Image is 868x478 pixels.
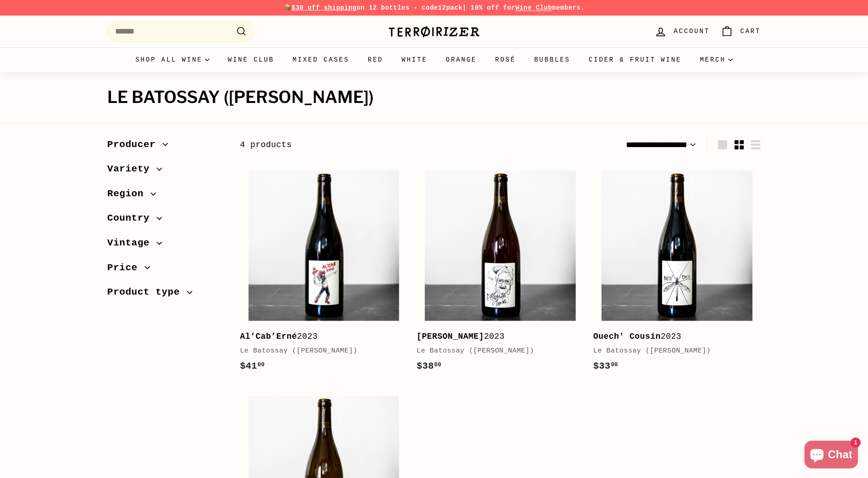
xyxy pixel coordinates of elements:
[611,362,618,368] sup: 00
[240,332,297,341] b: Al’Cab’Erné
[219,47,284,72] a: Wine Club
[593,346,752,357] div: Le Batossay ([PERSON_NAME])
[284,47,359,72] a: Mixed Cases
[240,138,500,152] div: 4 products
[691,47,742,72] summary: Merch
[107,3,761,13] p: 📦 on 12 bottles - code | 10% off for members.
[89,47,779,72] div: Primary
[417,162,584,382] a: [PERSON_NAME]2023Le Batossay ([PERSON_NAME])
[434,362,441,368] sup: 00
[107,135,225,159] button: Producer
[593,162,761,382] a: Ouech' Cousin2023Le Batossay ([PERSON_NAME])
[240,361,265,371] span: $41
[126,47,219,72] summary: Shop all wine
[107,184,225,209] button: Region
[674,26,710,36] span: Account
[593,361,618,371] span: $33
[417,346,575,357] div: Le Batossay ([PERSON_NAME])
[107,260,145,276] span: Price
[438,4,463,11] strong: 12pack
[486,47,525,72] a: Rosé
[107,211,156,226] span: Country
[417,332,484,341] b: [PERSON_NAME]
[107,137,162,153] span: Producer
[802,441,861,471] inbox-online-store-chat: Shopify online store chat
[107,161,156,177] span: Variety
[417,330,575,343] div: 2023
[107,208,225,233] button: Country
[437,47,486,72] a: Orange
[240,346,398,357] div: Le Batossay ([PERSON_NAME])
[240,330,398,343] div: 2023
[649,18,715,45] a: Account
[107,186,150,202] span: Region
[107,233,225,258] button: Vintage
[740,26,761,36] span: Cart
[393,47,437,72] a: White
[258,362,265,368] sup: 00
[715,18,766,45] a: Cart
[417,361,441,371] span: $38
[593,330,752,343] div: 2023
[107,235,156,251] span: Vintage
[291,4,357,11] span: $30 off shipping
[593,332,660,341] b: Ouech' Cousin
[107,285,187,300] span: Product type
[359,47,393,72] a: Red
[107,88,761,107] h1: Le Batossay ([PERSON_NAME])
[107,159,225,184] button: Variety
[107,282,225,307] button: Product type
[107,258,225,283] button: Price
[579,47,691,72] a: Cider & Fruit Wine
[515,4,552,11] a: Wine Club
[240,162,407,382] a: Al’Cab’Erné2023Le Batossay ([PERSON_NAME])
[525,47,579,72] a: Bubbles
